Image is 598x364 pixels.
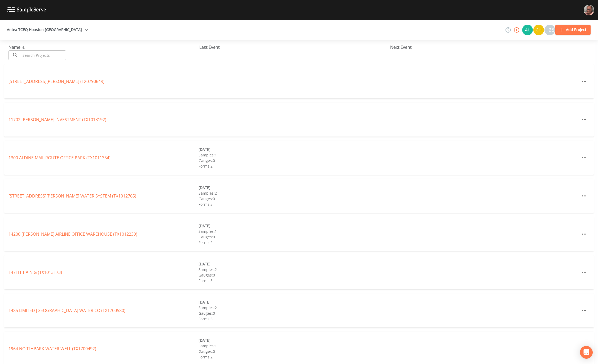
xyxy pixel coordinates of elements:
div: [DATE] [199,223,389,229]
img: logo [7,7,46,12]
a: 1964 NORTHPARK WATER WELL (TX1700492) [8,346,96,352]
div: Gauges: 0 [199,158,389,163]
div: Forms: 3 [199,278,389,283]
div: [DATE] [199,337,389,343]
a: 14200 [PERSON_NAME] AIRLINE OFFICE WAREHOUSE (TX1012239) [8,231,137,237]
div: Next Event [390,44,581,50]
div: +25 [544,25,555,35]
div: Last Event [199,44,390,50]
button: Add Project [555,25,591,35]
img: e2d790fa78825a4bb76dcb6ab311d44c [584,5,594,15]
div: [DATE] [199,147,389,152]
button: Antea TCEQ Houston [GEOGRAPHIC_DATA] [5,25,90,35]
input: Search Projects [21,50,66,60]
div: Charles Medina [533,25,544,35]
a: 1300 ALDINE MAIL ROUTE OFFICE PARK (TX1011354) [8,155,111,161]
a: [STREET_ADDRESS][PERSON_NAME] (TX0790649) [8,78,104,84]
div: Forms: 2 [199,240,389,245]
div: [DATE] [199,299,389,305]
div: [DATE] [199,185,389,190]
div: Gauges: 0 [199,234,389,240]
div: [DATE] [199,261,389,267]
div: Samples: 2 [199,267,389,272]
div: Samples: 2 [199,305,389,310]
span: Name [8,44,27,50]
div: Open Intercom Messenger [580,346,593,359]
a: 147TH T A N G (TX1013173) [8,269,62,275]
div: Samples: 2 [199,190,389,196]
div: Gauges: 0 [199,310,389,316]
div: Gauges: 0 [199,196,389,201]
div: Samples: 1 [199,229,389,234]
div: Samples: 1 [199,343,389,349]
div: Forms: 3 [199,316,389,322]
div: Gauges: 0 [199,349,389,354]
img: c74b8b8b1c7a9d34f67c5e0ca157ed15 [533,25,544,35]
a: 1485 LIMITED [GEOGRAPHIC_DATA] WATER CO (TX1700580) [8,308,125,313]
div: Forms: 3 [199,201,389,207]
div: Gauges: 0 [199,272,389,278]
div: Forms: 2 [199,354,389,360]
a: 11702 [PERSON_NAME] INVESTMENT (TX1013192) [8,117,106,122]
div: Samples: 1 [199,152,389,158]
div: Forms: 2 [199,163,389,169]
img: 30a13df2a12044f58df5f6b7fda61338 [522,25,533,35]
div: Alaina Hahn [522,25,533,35]
a: [STREET_ADDRESS][PERSON_NAME] WATER SYSTEM (TX1012765) [8,193,136,199]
